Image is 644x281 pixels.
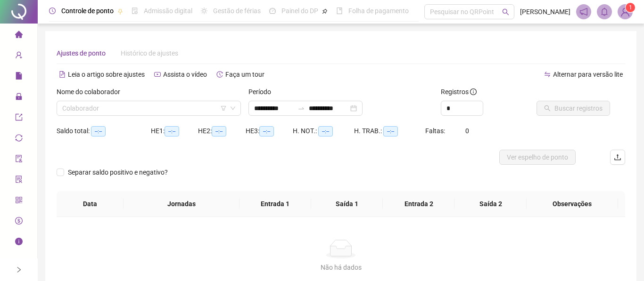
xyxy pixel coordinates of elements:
span: --:-- [91,126,106,136]
label: Nome do colaborador [57,87,126,97]
span: file-text [59,71,66,78]
span: sun [201,8,207,14]
span: to [297,104,305,112]
span: home [15,26,23,45]
span: history [216,71,223,78]
span: bell [600,8,609,16]
span: --:-- [212,126,226,136]
span: Histórico de ajustes [121,49,178,57]
span: info-circle [470,88,477,95]
span: clock-circle [49,8,56,14]
div: Saldo total: [57,126,151,136]
button: Ver espelho de ponto [499,150,576,165]
label: Período [248,87,277,97]
span: right [16,266,22,273]
span: Faça um tour [225,71,264,78]
sup: Atualize o seu contato no menu Meus Dados [626,3,635,12]
span: Gestão de férias [213,7,261,15]
span: audit [15,151,23,169]
span: Observações [534,199,611,209]
span: export [15,109,23,128]
span: --:-- [383,126,398,136]
div: HE 2: [198,126,245,136]
span: dashboard [269,8,276,14]
span: 0 [465,127,469,135]
span: file [15,68,23,87]
span: --:-- [259,126,274,136]
img: 36187 [618,5,632,19]
span: Alternar para versão lite [553,71,623,78]
span: Assista o vídeo [163,71,207,78]
span: filter [221,105,226,111]
span: lock [15,88,23,107]
div: H. NOT.: [293,126,354,136]
span: qrcode [15,192,23,211]
span: Ajustes de ponto [57,49,106,57]
th: Entrada 1 [239,191,311,217]
span: solution [15,171,23,190]
th: Saída 1 [311,191,383,217]
span: 1 [629,4,632,11]
span: swap [544,71,551,78]
span: youtube [154,71,161,78]
span: Separar saldo positivo e negativo? [64,167,172,177]
th: Saída 2 [454,191,526,217]
span: Controle de ponto [61,7,114,15]
span: info-circle [15,233,23,252]
span: book [336,8,343,14]
span: dollar [15,213,23,232]
span: down [230,105,236,111]
div: HE 3: [246,126,293,136]
span: search [502,8,509,16]
th: Observações [527,191,618,217]
span: upload [614,153,621,161]
span: Folha de pagamento [348,7,409,15]
span: Leia o artigo sobre ajustes [68,71,145,78]
span: user-add [15,47,23,66]
span: pushpin [117,8,123,14]
div: HE 1: [151,126,198,136]
th: Data [57,191,124,217]
span: --:-- [318,126,333,136]
button: Buscar registros [537,101,610,116]
span: Painel do DP [281,7,318,15]
span: pushpin [322,8,328,14]
th: Entrada 2 [383,191,454,217]
div: H. TRAB.: [354,126,425,136]
span: [PERSON_NAME] [520,7,570,17]
span: notification [579,8,588,16]
span: swap-right [297,104,305,112]
span: gift [15,254,23,273]
span: --:-- [165,126,179,136]
span: Registros [441,87,477,97]
th: Jornadas [124,191,239,217]
span: sync [15,130,23,149]
div: Não há dados [68,262,614,273]
span: Admissão digital [144,7,192,15]
span: file-done [132,8,138,14]
span: Faltas: [425,127,446,135]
